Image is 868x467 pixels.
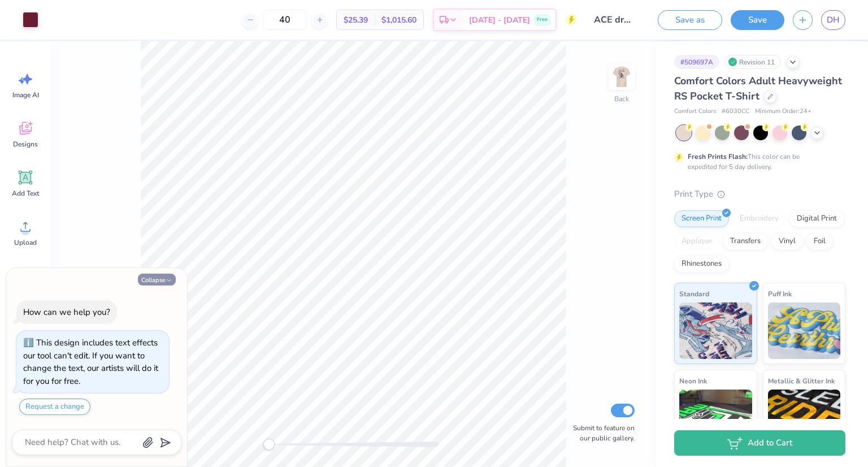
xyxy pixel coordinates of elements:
div: # 509697A [674,55,719,69]
strong: Fresh Prints Flash: [688,152,748,161]
div: Digital Print [789,210,844,227]
button: Request a change [19,399,90,415]
span: Image AI [12,90,39,100]
button: Collapse [138,274,176,286]
img: Metallic & Glitter Ink [768,390,841,446]
span: Upload [14,238,37,247]
div: Revision 11 [725,55,781,69]
span: $25.39 [344,14,368,26]
div: This design includes text effects our tool can't edit. If you want to change the text, our artist... [23,337,158,387]
input: – – [263,10,307,30]
span: DH [827,14,840,27]
img: Back [610,66,633,88]
div: Embroidery [732,210,786,227]
div: Accessibility label [263,439,275,450]
a: DH [821,10,845,30]
div: This color can be expedited for 5 day delivery. [688,152,827,172]
span: [DATE] - [DATE] [469,14,530,26]
span: Add Text [12,189,39,198]
span: Metallic & Glitter Ink [768,375,835,387]
div: How can we help you? [23,306,110,318]
div: Back [614,94,629,104]
span: Neon Ink [679,375,707,387]
label: Submit to feature on our public gallery. [567,423,635,443]
span: Free [537,16,548,24]
div: Rhinestones [674,256,729,273]
span: Standard [679,288,709,300]
button: Save as [658,10,722,30]
span: $1,015.60 [381,14,416,26]
span: Comfort Colors Adult Heavyweight RS Pocket T-Shirt [674,74,842,103]
input: Untitled Design [585,8,641,31]
div: Applique [674,233,719,250]
span: Comfort Colors [674,107,716,116]
div: Screen Print [674,210,729,227]
button: Add to Cart [674,430,845,456]
span: Puff Ink [768,288,792,300]
button: Save [731,10,784,30]
span: Minimum Order: 24 + [755,107,811,116]
span: # 6030CC [722,107,749,116]
img: Standard [679,302,752,359]
span: Designs [13,140,38,149]
div: Foil [806,233,833,250]
div: Print Type [674,188,845,201]
img: Neon Ink [679,390,752,446]
div: Transfers [723,233,768,250]
div: Vinyl [771,233,803,250]
img: Puff Ink [768,302,841,359]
